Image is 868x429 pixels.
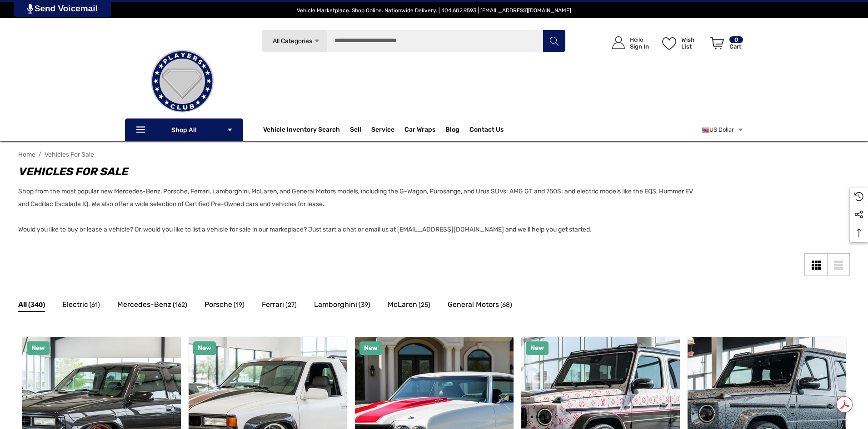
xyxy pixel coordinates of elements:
span: All [18,299,27,311]
span: Mercedes-Benz [117,299,171,311]
span: (19) [234,299,244,311]
a: Blog [445,126,459,136]
a: Vehicles For Sale [45,151,94,158]
img: PjwhLS0gR2VuZXJhdG9yOiBHcmF2aXQuaW8gLS0+PHN2ZyB4bWxucz0iaHR0cDovL3d3dy53My5vcmcvMjAwMC9zdmciIHhtb... [27,4,33,14]
span: (68) [500,299,512,311]
svg: Icon Arrow Down [314,38,320,44]
span: Lamborghini [314,299,357,311]
a: USD [702,121,744,139]
img: Players Club | Cars For Sale [137,36,228,127]
span: New [364,344,378,352]
h1: Vehicles For Sale [18,163,700,180]
span: Electric [62,299,88,311]
p: 0 [729,36,743,43]
span: Vehicle Marketplace. Shop Online. Nationwide Delivery. | 404.602.9593 | [EMAIL_ADDRESS][DOMAIN_NAME] [297,7,571,14]
a: Vehicle Inventory Search [263,126,340,136]
nav: Breadcrumb [18,147,850,163]
a: Button Go To Sub Category General Motors [448,299,512,313]
span: (61) [90,299,100,311]
span: Sell [350,126,361,136]
span: (39) [359,299,370,311]
a: Button Go To Sub Category Mercedes-Benz [117,299,187,313]
a: Button Go To Sub Category McLaren [388,299,430,313]
span: New [31,344,45,352]
svg: Wish List [662,37,676,50]
svg: Review Your Cart [710,37,724,49]
a: Button Go To Sub Category Porsche [205,299,244,313]
button: Search [543,30,565,52]
svg: Recently Viewed [854,192,863,201]
p: Wish List [681,36,705,50]
a: Grid View [804,253,827,276]
p: Shop All [125,118,243,141]
a: Sign in [602,27,653,59]
span: (340) [28,299,45,311]
a: Button Go To Sub Category Electric [62,299,100,313]
a: Sell [350,121,371,139]
svg: Top [850,228,868,237]
span: Ferrari [262,299,284,311]
a: Button Go To Sub Category Ferrari [262,299,297,313]
p: Sign In [630,43,649,50]
span: (27) [285,299,297,311]
a: Button Go To Sub Category Lamborghini [314,299,370,313]
a: Wish List Wish List [658,27,706,59]
a: Service [371,126,394,136]
p: Shop from the most popular new Mercedes-Benz, Porsche, Ferrari, Lamborghini, McLaren, and General... [18,185,700,236]
p: Cart [729,43,743,50]
span: Porsche [205,299,232,311]
span: McLaren [388,299,417,311]
span: Car Wraps [404,126,435,136]
span: (25) [419,299,430,311]
a: Home [18,151,35,158]
a: All Categories Icon Arrow Down Icon Arrow Up [261,30,327,52]
p: Hello [630,36,649,43]
span: New [530,344,544,352]
a: List View [827,253,850,276]
a: Contact Us [469,126,504,136]
span: General Motors [448,299,499,311]
span: All Categories [272,37,312,45]
a: Cart with 0 items [706,27,744,63]
svg: Social Media [854,210,863,219]
a: Car Wraps [404,121,445,139]
svg: Icon User Account [612,36,625,49]
svg: Icon Arrow Down [227,127,233,133]
svg: Icon Line [135,125,149,135]
span: (162) [173,299,187,311]
span: New [198,344,211,352]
